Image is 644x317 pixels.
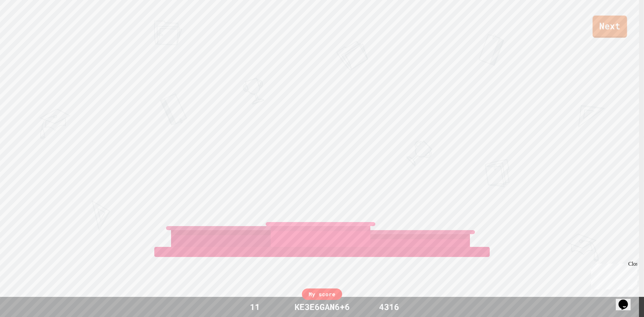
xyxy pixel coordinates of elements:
iframe: chat widget [588,261,637,289]
div: Chat with us now!Close [3,3,46,43]
div: KE3E6GAN6+6 [288,301,357,313]
iframe: chat widget [616,290,637,310]
div: My score [302,288,342,300]
div: 4316 [364,301,414,313]
a: Next [593,15,627,38]
div: 11 [230,301,280,313]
